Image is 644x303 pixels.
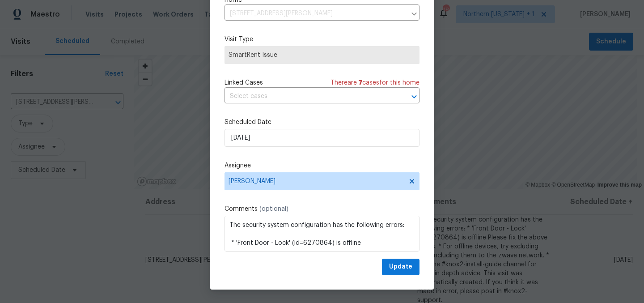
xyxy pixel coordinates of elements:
input: Enter in an address [225,7,406,21]
input: M/D/YYYY [225,129,419,147]
label: Scheduled Date [225,118,419,127]
input: Select cases [225,90,394,103]
span: Linked Cases [225,78,263,87]
span: SmartRent Issue [229,51,415,60]
span: 7 [359,80,362,86]
span: There are case s for this home [330,78,419,87]
button: Open [408,90,420,103]
button: Update [382,259,419,275]
span: (optional) [259,206,288,212]
span: [PERSON_NAME] [229,178,404,185]
textarea: The security system configuration has the following errors: * 'Front Door - Lock' (id=6270864) is... [225,216,419,252]
label: Visit Type [225,35,419,44]
span: Update [389,261,412,273]
label: Comments [225,205,419,213]
label: Assignee [225,161,419,170]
